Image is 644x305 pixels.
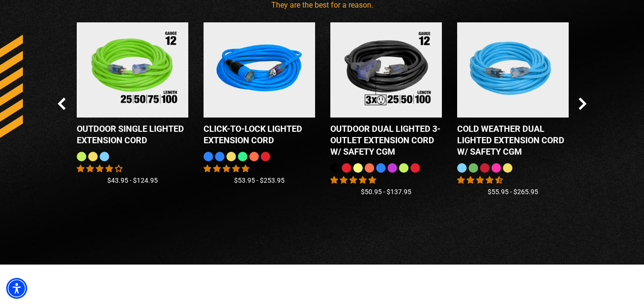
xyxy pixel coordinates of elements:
span: 4.80 stars [330,176,376,185]
div: Outdoor Single Lighted Extension Cord [77,123,188,146]
div: $50.95 - $137.95 [330,187,442,197]
div: Click-to-Lock Lighted Extension Cord [204,123,315,146]
div: Cold Weather Dual Lighted Extension Cord w/ Safety CGM [457,123,569,157]
img: Outdoor Single Lighted Extension Cord [79,21,186,118]
div: $55.95 - $265.95 [457,187,569,197]
button: Previous Slide [58,98,66,110]
a: Outdoor Dual Lighted 3-Outlet Extension Cord w/ Safety CGM Outdoor Dual Lighted 3-Outlet Extensio... [330,22,442,163]
span: 3.88 stars [77,164,123,173]
img: blue [205,21,313,118]
div: $53.95 - $253.95 [204,176,315,186]
div: Outdoor Dual Lighted 3-Outlet Extension Cord w/ Safety CGM [330,123,442,157]
a: Light Blue Cold Weather Dual Lighted Extension Cord w/ Safety CGM [457,22,569,163]
div: Accessibility Menu [6,278,27,299]
a: Outdoor Single Lighted Extension Cord Outdoor Single Lighted Extension Cord [77,22,188,152]
img: Outdoor Dual Lighted 3-Outlet Extension Cord w/ Safety CGM [332,21,440,118]
span: 4.87 stars [204,164,249,173]
img: Light Blue [459,21,566,118]
span: 4.61 stars [457,176,503,185]
button: Next Slide [579,98,587,110]
div: $43.95 - $124.95 [77,176,188,186]
a: blue Click-to-Lock Lighted Extension Cord [204,22,315,152]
